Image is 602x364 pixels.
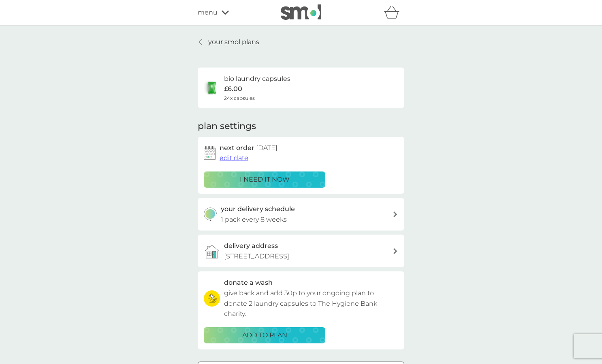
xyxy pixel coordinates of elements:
[204,80,220,96] img: bio laundry capsules
[281,4,321,20] img: smol
[198,235,404,267] a: delivery address[STREET_ADDRESS]
[220,154,248,162] span: edit date
[224,241,278,251] h3: delivery address
[384,4,404,21] div: basket
[224,288,398,319] p: give back and add 30p to your ongoing plan to donate 2 laundry capsules to The Hygiene Bank charity.
[256,144,278,152] span: [DATE]
[221,204,295,214] h3: your delivery schedule
[224,84,242,94] p: £6.00
[198,37,259,47] a: your smol plans
[240,174,290,185] p: i need it now
[224,94,255,102] span: 24x capsules
[220,153,248,163] button: edit date
[198,7,218,18] span: menu
[220,143,278,153] h2: next order
[204,171,325,188] button: i need it now
[224,74,290,84] h6: bio laundry capsules
[198,120,256,133] h2: plan settings
[198,198,404,231] button: your delivery schedule1 pack every 8 weeks
[221,214,287,225] p: 1 pack every 8 weeks
[204,327,325,343] button: ADD TO PLAN
[208,37,259,47] p: your smol plans
[224,251,289,262] p: [STREET_ADDRESS]
[224,277,273,288] h3: donate a wash
[242,330,287,341] p: ADD TO PLAN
